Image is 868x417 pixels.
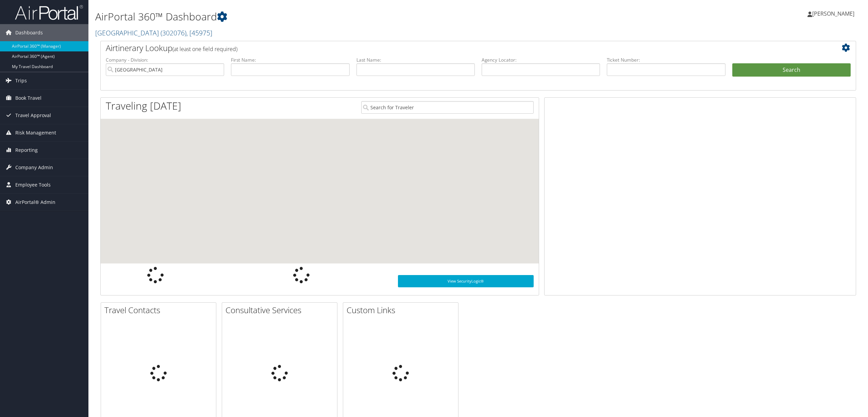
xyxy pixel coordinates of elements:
[15,72,27,89] span: Trips
[95,28,212,37] a: [GEOGRAPHIC_DATA]
[231,57,349,63] label: First Name:
[15,142,38,159] span: Reporting
[812,10,854,17] span: [PERSON_NAME]
[186,28,212,37] span: , [ 45975 ]
[732,63,851,77] button: Search
[361,101,534,114] input: Search for Traveler
[15,4,83,20] img: airportal-logo.png
[15,159,53,176] span: Company Admin
[226,304,337,316] h2: Consultative Services
[15,124,56,141] span: Risk Management
[106,57,224,63] label: Company - Division:
[607,57,725,63] label: Ticket Number:
[106,42,788,54] h2: Airtinerary Lookup
[161,28,186,37] span: ( 302076 )
[15,194,55,211] span: AirPortal® Admin
[482,57,600,63] label: Agency Locator:
[356,57,475,63] label: Last Name:
[15,107,51,124] span: Travel Approval
[15,90,41,107] span: Book Travel
[15,24,43,41] span: Dashboards
[398,275,534,287] a: View SecurityLogic®
[347,304,458,316] h2: Custom Links
[106,99,181,113] h1: Traveling [DATE]
[15,176,51,193] span: Employee Tools
[95,10,606,24] h1: AirPortal 360™ Dashboard
[104,304,216,316] h2: Travel Contacts
[172,45,237,53] span: (at least one field required)
[807,3,861,24] a: [PERSON_NAME]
